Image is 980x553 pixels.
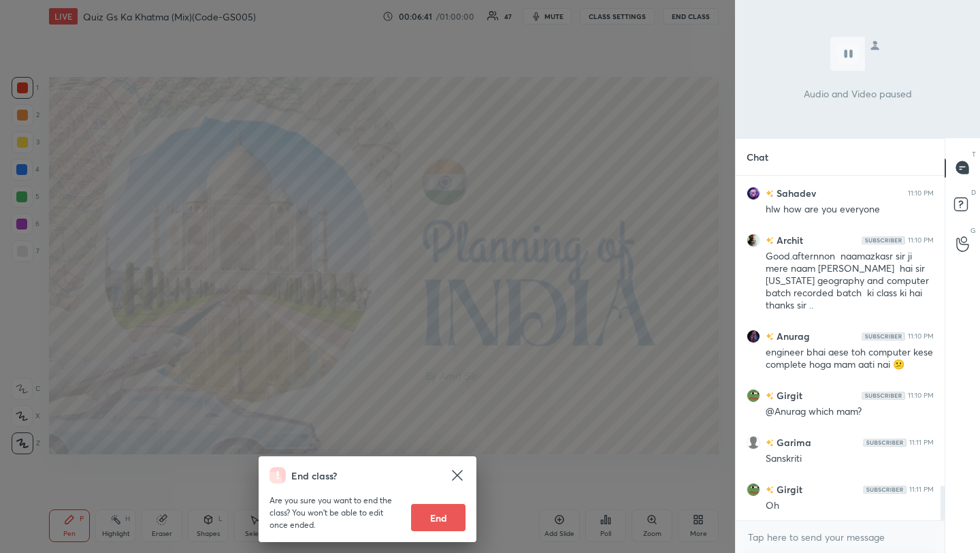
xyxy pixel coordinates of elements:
h6: Girgit [774,388,802,402]
div: Good.afternnon naamazkasr sir ji mere naam [PERSON_NAME] hai sir [US_STATE] geography and compute... [766,250,934,313]
img: no-rating-badge.077c3623.svg [766,190,774,197]
p: T [972,149,976,159]
img: default.png [747,435,760,449]
img: no-rating-badge.077c3623.svg [766,392,774,400]
h6: Girgit [774,482,802,496]
p: Chat [736,139,779,175]
img: Yh7BfnbMxzoAAAAASUVORK5CYII= [863,438,906,446]
img: Yh7BfnbMxzoAAAAASUVORK5CYII= [862,391,905,399]
img: af539adc6f0e46d0af8ae00467c5369b.png [747,186,760,200]
h6: Archit [774,233,803,247]
button: End [411,504,465,531]
div: Sanskriti [766,452,934,466]
p: Are you sure you want to end the class? You won’t be able to edit once ended. [269,494,400,531]
h6: Anurag [774,329,810,343]
img: no-rating-badge.077c3623.svg [766,486,774,494]
div: grid [736,176,945,521]
h4: End class? [291,469,337,483]
img: Yh7BfnbMxzoAAAAASUVORK5CYII= [862,236,905,244]
img: no-rating-badge.077c3623.svg [766,439,774,447]
img: Yh7BfnbMxzoAAAAASUVORK5CYII= [862,332,905,340]
img: fc9e10489bff4e058060440591ca0fbc.jpg [747,329,760,343]
p: Audio and Video paused [804,86,912,101]
div: 11:11 PM [909,485,934,493]
div: 11:10 PM [908,332,934,340]
p: G [970,225,976,236]
img: no-rating-badge.077c3623.svg [766,333,774,341]
img: 74080ec1839c4d8691cbc5b8595f0adb.jpg [747,233,760,247]
div: @Anurag which mam? [766,405,934,419]
img: 25af717e05e349248a292ca7f9006c34.jpg [747,388,760,402]
div: 11:10 PM [908,391,934,399]
div: 11:11 PM [909,438,934,446]
img: no-rating-badge.077c3623.svg [766,237,774,244]
h6: Sahadev [774,186,816,200]
div: engineer bhai aese toh computer kese complete hoga mam aati nai 😕 [766,346,934,372]
img: Yh7BfnbMxzoAAAAASUVORK5CYII= [863,485,906,493]
h6: Garima [774,435,811,449]
img: 25af717e05e349248a292ca7f9006c34.jpg [747,482,760,496]
div: 11:10 PM [908,236,934,244]
p: D [971,187,976,197]
div: 11:10 PM [908,189,934,197]
div: Oh [766,499,934,513]
div: hlw how are you everyone [766,203,934,217]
